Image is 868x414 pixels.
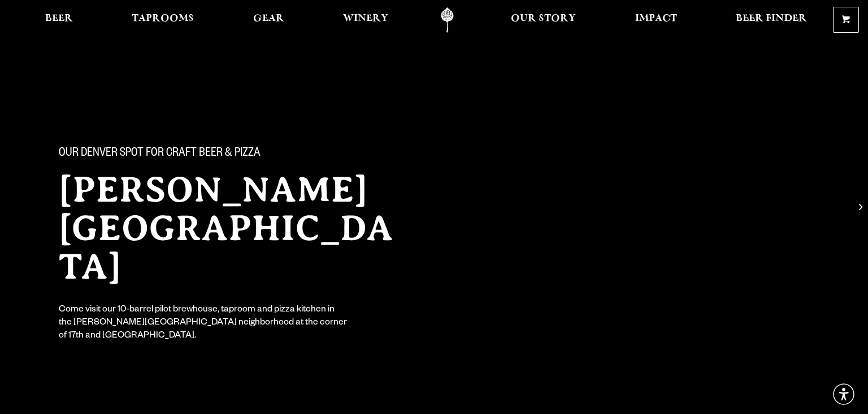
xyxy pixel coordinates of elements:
span: Beer Finder [736,14,807,23]
h2: [PERSON_NAME][GEOGRAPHIC_DATA] [59,170,411,286]
a: Taprooms [124,7,201,33]
div: Come visit our 10-barrel pilot brewhouse, taproom and pizza kitchen in the [PERSON_NAME][GEOGRAPH... [59,304,348,343]
span: Gear [253,14,284,23]
a: Winery [336,7,396,33]
a: Our Story [504,7,583,33]
span: Taprooms [132,14,194,23]
span: Our Denver spot for craft beer & pizza [59,147,261,161]
span: Our Story [511,14,576,23]
a: Beer [38,7,80,33]
span: Beer [45,14,73,23]
a: Gear [246,7,292,33]
span: Winery [343,14,388,23]
a: Odell Home [426,7,468,33]
span: Impact [635,14,677,23]
a: Impact [628,7,684,33]
a: Beer Finder [728,7,814,33]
